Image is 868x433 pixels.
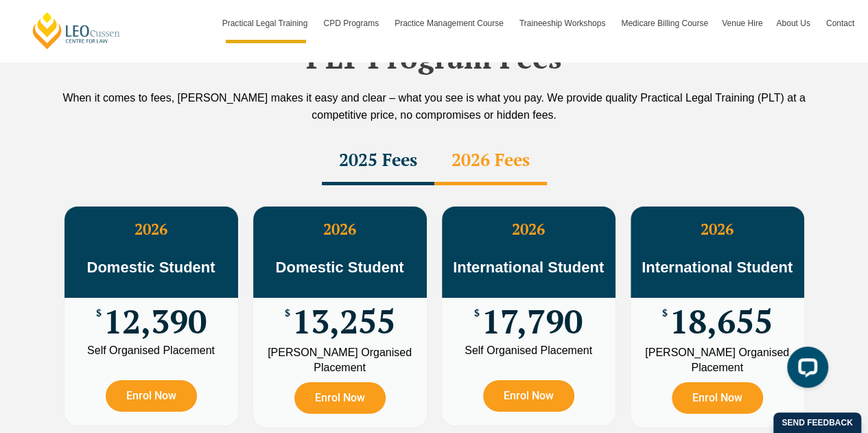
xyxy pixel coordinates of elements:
span: 18,655 [670,308,773,335]
a: Contact [819,3,861,43]
span: $ [474,308,480,318]
div: [PERSON_NAME] Organised Placement [641,345,794,375]
a: Enrol Now [672,382,763,414]
a: CPD Programs [316,3,388,43]
h3: 2026 [253,220,427,238]
a: Traineeship Workshops [513,3,614,43]
span: International Student [642,259,793,276]
span: 17,790 [482,308,583,335]
span: International Student [453,259,604,276]
iframe: LiveChat chat widget [776,341,834,399]
a: Enrol Now [294,382,386,414]
a: Venue Hire [715,3,769,43]
span: $ [96,308,102,318]
span: Domestic Student [275,259,403,276]
span: $ [662,308,668,318]
span: 13,255 [292,308,395,335]
h3: 2026 [64,220,238,238]
h3: 2026 [442,220,615,238]
a: Enrol Now [106,380,197,412]
div: When it comes to fees, [PERSON_NAME] makes it easy and clear – what you see is what you pay. We p... [43,89,825,124]
a: Practice Management Course [388,3,513,43]
h3: 2026 [631,220,804,238]
a: [PERSON_NAME] Centre for Law [31,11,122,50]
span: $ [285,308,290,318]
div: Self Organised Placement [75,345,228,356]
div: [PERSON_NAME] Organised Placement [263,345,417,375]
span: Domestic Student [86,259,215,276]
span: 12,390 [104,308,207,335]
a: Medicare Billing Course [614,3,715,43]
a: Practical Legal Training [215,3,317,43]
div: 2025 Fees [322,137,434,185]
a: Enrol Now [483,380,574,412]
div: 2026 Fees [434,137,547,185]
div: Self Organised Placement [452,345,605,356]
h2: PLT Program Fees [43,40,825,75]
a: About Us [769,3,819,43]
